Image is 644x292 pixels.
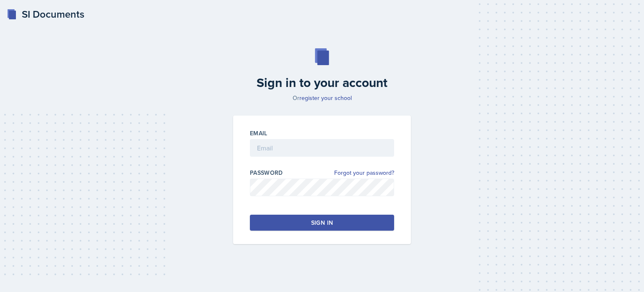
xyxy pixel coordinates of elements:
[299,94,352,102] a: register your school
[334,168,394,177] a: Forgot your password?
[228,75,416,90] h2: Sign in to your account
[228,94,416,102] p: Or
[7,7,84,22] a: SI Documents
[250,215,394,231] button: Sign in
[250,129,267,137] label: Email
[250,139,394,157] input: Email
[311,218,333,227] div: Sign in
[250,168,283,177] label: Password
